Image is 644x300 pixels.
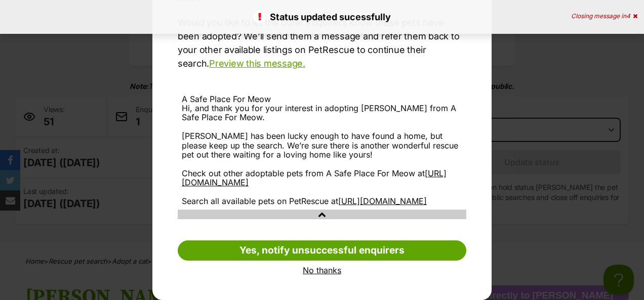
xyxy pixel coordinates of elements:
[10,10,634,24] p: Status updated sucessfully
[338,196,427,206] a: [URL][DOMAIN_NAME]
[178,266,466,275] a: No thanks
[182,104,462,206] div: Hi, and thank you for your interest in adopting [PERSON_NAME] from A Safe Place For Meow. [PERSON...
[626,12,630,20] span: 4
[571,13,637,20] div: Closing message in
[178,16,466,70] p: Would you like to let the other enquirers know these pets have been adopted? We’ll send them a me...
[182,94,271,104] span: A Safe Place For Meow
[209,58,305,69] a: Preview this message.
[178,240,466,261] a: Yes, notify unsuccessful enquirers
[182,168,447,187] a: [URL][DOMAIN_NAME]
